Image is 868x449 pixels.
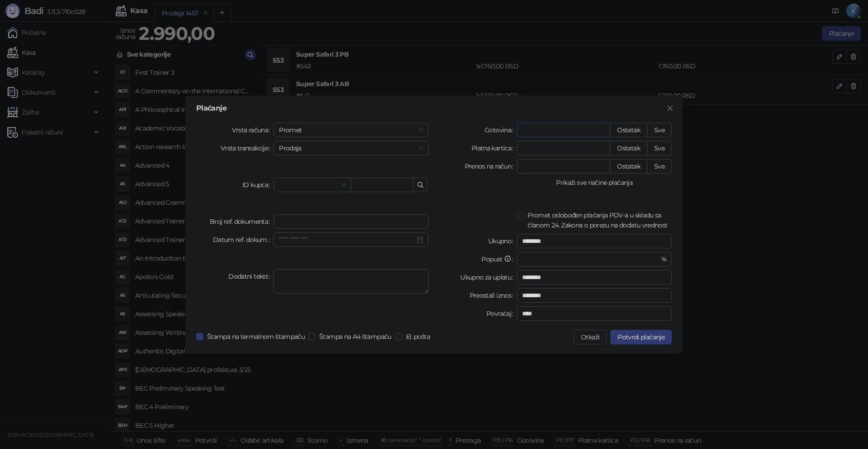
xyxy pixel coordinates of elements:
[242,178,274,192] label: ID kupca
[232,123,274,137] label: Vrsta računa
[196,105,672,112] div: Plaćanje
[485,123,517,137] label: Gotovina
[524,210,672,230] span: Promet oslobođen plaćanja PDV-a u skladu sa članom 24. Zakona o porezu na dodatu vrednost
[228,269,274,284] label: Dodatni tekst
[663,101,677,116] button: Close
[279,141,423,155] span: Prodaja
[663,105,677,112] span: Zatvori
[610,141,647,155] button: Ostatak
[274,214,429,229] input: Broj ref. dokumenta
[213,232,274,247] label: Datum ref. dokum.
[221,141,274,155] label: Vrsta transakcije
[488,234,517,248] label: Ukupno
[316,332,395,342] span: Štampa na A4 štampaču
[274,269,429,294] textarea: Dodatni tekst
[470,288,517,303] label: Preostali iznos
[647,159,672,174] button: Sve
[647,123,672,137] button: Sve
[460,270,517,285] label: Ukupno za uplatu
[610,159,647,174] button: Ostatak
[402,332,434,342] span: El. pošta
[647,141,672,155] button: Sve
[574,330,607,344] button: Otkaži
[517,177,672,188] button: Prikaži sve načine plaćanja
[618,333,665,341] span: Potvrdi plaćanje
[279,123,423,137] span: Promet
[666,105,674,112] span: close
[210,214,274,229] label: Broj ref. dokumenta
[472,141,517,155] label: Platna kartica
[203,332,308,342] span: Štampa na termalnom štampaču
[481,252,517,266] label: Popust
[279,235,415,245] input: Datum ref. dokum.
[486,306,517,321] label: Povraćaj
[465,159,517,174] label: Prenos na račun
[610,330,672,344] button: Potvrdi plaćanje
[610,123,647,137] button: Ostatak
